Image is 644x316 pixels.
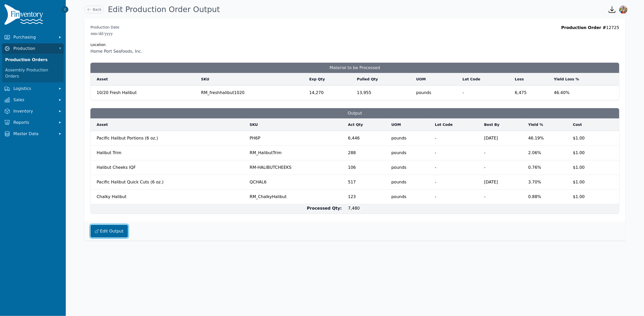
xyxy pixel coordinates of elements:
span: pounds [416,87,456,96]
td: 6,475 [512,86,551,100]
th: SKU [198,73,306,86]
span: % [537,165,541,170]
span: 7,480 [348,206,360,211]
span: - [435,147,478,156]
span: [DATE] [484,176,522,185]
td: 0.76 [525,160,570,175]
span: Pacific Halibut Quick Cuts (6 oz.) [97,177,244,185]
span: Inventory [13,108,54,114]
img: Sera Wheeler [619,5,628,14]
th: Cost [570,118,607,131]
span: % [537,150,541,155]
td: 0.88 [525,190,570,204]
span: - [435,132,478,141]
td: Processed Qty: [90,204,345,214]
span: Sales [13,97,54,103]
a: Production Orders [3,55,63,65]
span: - [435,191,478,200]
th: Lot Code [459,73,512,86]
th: Loss [512,73,551,86]
th: Act Qty [345,118,388,131]
span: 288 [348,147,385,156]
span: 106 [348,161,385,171]
th: Exp Qty [306,73,354,86]
span: $1.00 [573,192,604,200]
span: - [463,88,509,96]
div: 12725 [561,25,619,54]
th: UOM [388,118,432,131]
span: 13,955 [357,87,410,96]
span: - [435,161,478,171]
td: 46.40 [551,86,619,100]
span: 6,446 [348,132,385,141]
span: Purchasing [13,34,54,40]
td: RM_freshhalibut1020 [198,86,306,100]
span: Home Port Seafoods, Inc. [90,48,142,54]
h3: Output [90,108,619,118]
a: Back [84,6,104,13]
button: Reports [2,117,64,128]
th: Best By [481,118,525,131]
button: Logistics [2,83,64,94]
span: Production Order # [561,25,606,30]
span: [DATE] [484,132,522,141]
th: Asset [90,73,198,86]
span: - [484,147,522,156]
span: $1.00 [573,162,604,171]
h1: Edit Production Order Output [108,5,220,14]
label: Production Date [90,25,119,30]
button: Edit Output [90,225,128,238]
span: $1.00 [573,177,604,185]
span: Chalky Halibut [97,192,244,200]
th: Pulled Qty [354,73,413,86]
td: 2.06 [525,146,570,160]
span: pounds [391,161,429,171]
span: $1.00 [573,148,604,156]
span: % [537,180,541,184]
th: UOM [413,73,459,86]
span: 10/20 Fresh Halibut [97,90,137,95]
span: $1.00 [573,133,604,141]
span: Halibut Trim [97,148,244,156]
th: Lot Code [432,118,481,131]
span: - [435,176,478,185]
span: - [484,191,522,200]
span: pounds [391,147,429,156]
td: 14,270 [306,86,354,100]
td: 3.70 [525,175,570,190]
span: % [540,136,544,141]
span: Production [13,45,54,52]
button: Purchasing [2,32,64,42]
td: RM-HALIBUTCHEEKS [247,160,345,175]
span: pounds [391,191,429,200]
td: RM_HalibutTrim [247,146,345,160]
th: Yield Loss % [551,73,619,86]
h3: Material to be Processed [90,63,619,73]
button: Production [2,43,64,54]
span: Master Data [13,131,54,137]
th: Yield % [525,118,570,131]
span: % [537,194,541,199]
span: pounds [391,132,429,141]
span: pounds [391,176,429,185]
span: Logistics [13,86,54,92]
a: Assembly Production Orders [3,65,63,81]
span: 517 [348,176,385,185]
button: Inventory [2,106,64,116]
button: Sales [2,95,64,105]
td: RM_ChalkyHalibut [247,190,345,204]
div: Location [90,42,142,47]
img: Finventory [4,4,45,27]
span: Reports [13,119,54,126]
button: Master Data [2,129,64,139]
span: Halibut Cheeks IQF [97,162,244,171]
span: - [484,161,522,171]
td: QCHAL6 [247,175,345,190]
span: % [566,90,570,95]
span: Pacific Halibut Portions (6 oz.) [97,133,244,141]
th: Asset [90,118,247,131]
th: SKU [247,118,345,131]
td: PH6P [247,131,345,146]
span: 123 [348,191,385,200]
td: 46.19 [525,131,570,146]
